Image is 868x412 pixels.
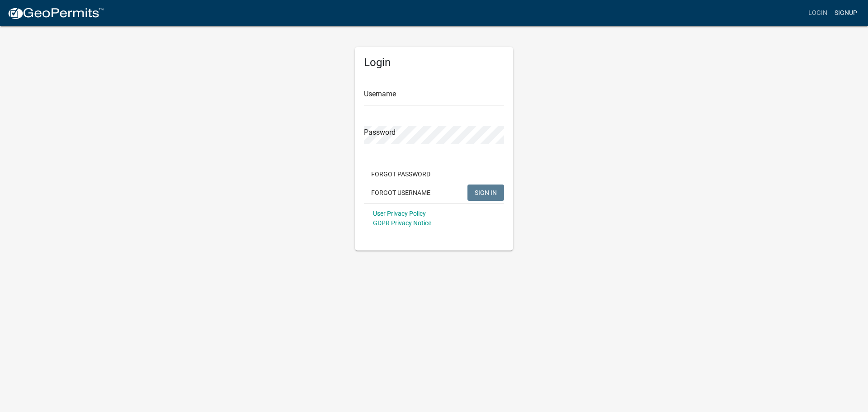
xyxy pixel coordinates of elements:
[364,56,504,69] h5: Login
[364,166,438,182] button: Forgot Password
[373,219,431,227] a: GDPR Privacy Notice
[364,185,438,201] button: Forgot Username
[373,210,426,217] a: User Privacy Policy
[805,5,831,22] a: Login
[831,5,861,22] a: Signup
[475,189,497,196] span: SIGN IN
[467,185,504,201] button: SIGN IN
